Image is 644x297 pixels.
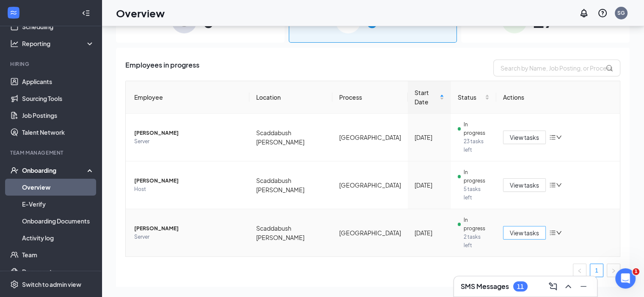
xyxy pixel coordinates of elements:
[579,8,589,18] svg: Notifications
[10,149,93,156] div: Team Management
[22,73,94,90] a: Applicants
[503,131,546,144] button: View tasks
[577,268,582,273] span: left
[493,60,620,76] input: Search by Name, Job Posting, or Process
[10,280,19,289] svg: Settings
[546,280,560,293] button: ComposeMessage
[10,60,93,68] div: Hiring
[22,280,81,289] div: Switch to admin view
[464,185,490,202] span: 5 tasks left
[611,268,616,273] span: right
[458,93,484,102] span: Status
[22,107,94,124] a: Job Postings
[126,81,249,114] th: Employee
[415,88,438,106] span: Start Date
[22,124,94,141] a: Talent Network
[578,281,589,292] svg: Minimize
[510,133,539,142] span: View tasks
[549,229,556,236] span: bars
[22,179,94,196] a: Overview
[548,281,558,292] svg: ComposeMessage
[22,246,94,263] a: Team
[249,114,332,161] td: Scaddabush [PERSON_NAME]
[451,81,497,114] th: Status
[464,137,490,154] span: 23 tasks left
[249,81,332,114] th: Location
[134,129,243,137] span: [PERSON_NAME]
[510,228,539,237] span: View tasks
[22,229,94,246] a: Activity log
[249,161,332,209] td: Scaddabush [PERSON_NAME]
[633,268,639,275] span: 1
[22,90,94,107] a: Sourcing Tools
[22,18,94,35] a: Scheduling
[415,228,444,237] div: [DATE]
[10,39,19,48] svg: Analysis
[134,224,243,233] span: [PERSON_NAME]
[503,226,546,240] button: View tasks
[134,233,243,241] span: Server
[461,282,509,291] h3: SMS Messages
[10,166,19,174] svg: UserCheck
[249,209,332,256] td: Scaddabush [PERSON_NAME]
[556,230,562,236] span: down
[22,263,94,280] a: Documents
[464,233,490,250] span: 2 tasks left
[556,182,562,188] span: down
[503,178,546,192] button: View tasks
[116,6,165,20] h1: Overview
[134,177,243,185] span: [PERSON_NAME]
[332,209,408,256] td: [GEOGRAPHIC_DATA]
[563,281,573,292] svg: ChevronUp
[496,81,620,114] th: Actions
[82,9,90,17] svg: Collapse
[415,180,444,190] div: [DATE]
[415,133,444,142] div: [DATE]
[517,283,524,290] div: 11
[556,134,562,140] span: down
[463,216,489,233] span: In progress
[22,39,95,48] div: Reporting
[134,137,243,146] span: Server
[332,81,408,114] th: Process
[332,161,408,209] td: [GEOGRAPHIC_DATA]
[615,268,636,289] iframe: Intercom live chat
[573,264,586,277] li: Previous Page
[561,280,575,293] button: ChevronUp
[22,166,87,174] div: Onboarding
[549,134,556,141] span: bars
[590,264,603,277] a: 1
[577,280,590,293] button: Minimize
[607,264,620,277] button: right
[573,264,586,277] button: left
[597,8,608,18] svg: QuestionInfo
[332,114,408,161] td: [GEOGRAPHIC_DATA]
[607,264,620,277] li: Next Page
[125,60,199,76] span: Employees in progress
[22,196,94,213] a: E-Verify
[463,168,489,185] span: In progress
[590,264,603,277] li: 1
[617,9,625,16] div: SG
[510,180,539,190] span: View tasks
[22,213,94,229] a: Onboarding Documents
[463,120,489,137] span: In progress
[549,182,556,188] span: bars
[134,185,243,193] span: Host
[9,8,18,17] svg: WorkstreamLogo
